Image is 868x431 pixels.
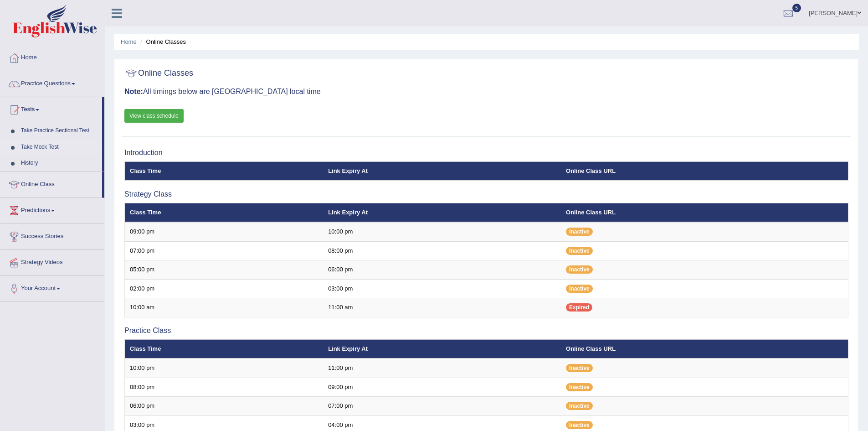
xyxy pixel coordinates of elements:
a: Take Mock Test [17,139,102,156]
td: 08:00 pm [125,378,324,397]
span: 5 [792,4,801,12]
a: Home [121,38,137,45]
td: 10:00 am [125,298,324,317]
a: Practice Questions [0,71,104,94]
a: View class schedule [124,109,184,123]
span: Inactive [566,228,593,236]
h3: Practice Class [124,327,848,335]
span: Inactive [566,383,593,391]
span: Inactive [566,402,593,410]
th: Class Time [125,161,324,181]
th: Link Expiry At [323,339,561,358]
a: Take Practice Sectional Test [17,123,102,139]
th: Class Time [125,339,324,358]
td: 10:00 pm [125,358,324,378]
a: History [17,155,102,171]
td: 07:00 pm [125,241,324,260]
td: 11:00 pm [323,358,561,378]
h3: Strategy Class [124,190,848,198]
span: Inactive [566,421,593,429]
td: 10:00 pm [323,222,561,241]
th: Class Time [125,203,324,222]
td: 07:00 pm [323,397,561,416]
a: Your Account [0,276,104,299]
th: Link Expiry At [323,161,561,181]
h3: All timings below are [GEOGRAPHIC_DATA] local time [124,88,848,96]
h2: Online Classes [124,67,193,80]
td: 02:00 pm [125,279,324,298]
a: Online Class [0,172,102,195]
a: Strategy Videos [0,250,104,273]
th: Online Class URL [561,203,848,222]
td: 05:00 pm [125,260,324,280]
th: Link Expiry At [323,203,561,222]
td: 09:00 pm [125,222,324,241]
a: Home [0,45,104,68]
a: Tests [0,97,102,120]
span: Inactive [566,247,593,255]
span: Expired [566,303,592,312]
b: Note: [124,88,143,95]
span: Inactive [566,285,593,293]
td: 06:00 pm [125,397,324,416]
td: 08:00 pm [323,241,561,260]
td: 03:00 pm [323,279,561,298]
h3: Introduction [124,149,848,157]
td: 09:00 pm [323,378,561,397]
a: Success Stories [0,224,104,247]
li: Online Classes [138,37,186,46]
a: Predictions [0,198,104,221]
td: 11:00 am [323,298,561,317]
span: Inactive [566,364,593,372]
span: Inactive [566,265,593,274]
th: Online Class URL [561,161,848,181]
th: Online Class URL [561,339,848,358]
td: 06:00 pm [323,260,561,280]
